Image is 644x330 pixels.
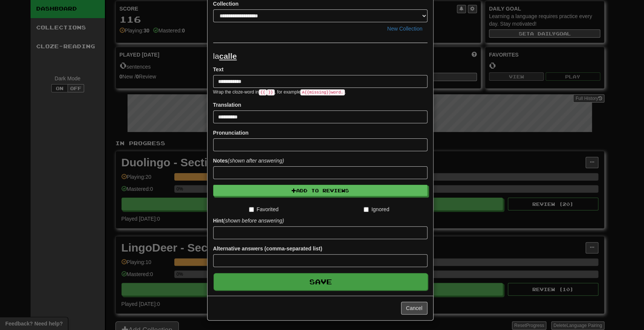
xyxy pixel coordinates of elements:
button: New Collection [382,22,427,35]
label: Favorited [249,206,278,213]
label: Alternative answers (comma-separated list) [213,245,322,252]
u: calle [219,52,237,60]
em: (shown after answering) [227,158,284,164]
label: Text [213,66,224,73]
input: Ignored [364,207,369,212]
small: Wrap the cloze-word in , for example . [213,89,346,95]
code: }} [267,89,275,95]
button: Cancel [401,302,427,315]
input: Favorited [249,207,254,212]
button: Add to Reviews [213,185,427,196]
p: la [213,51,427,62]
label: Pronunciation [213,129,249,137]
label: Translation [213,101,241,109]
label: Ignored [364,206,389,213]
em: (shown before answering) [223,218,284,224]
button: Save [214,273,428,290]
code: {{ [259,89,267,95]
label: Notes [213,157,284,164]
label: Hint [213,217,284,224]
code: A {{ missing }} word. [300,89,344,95]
